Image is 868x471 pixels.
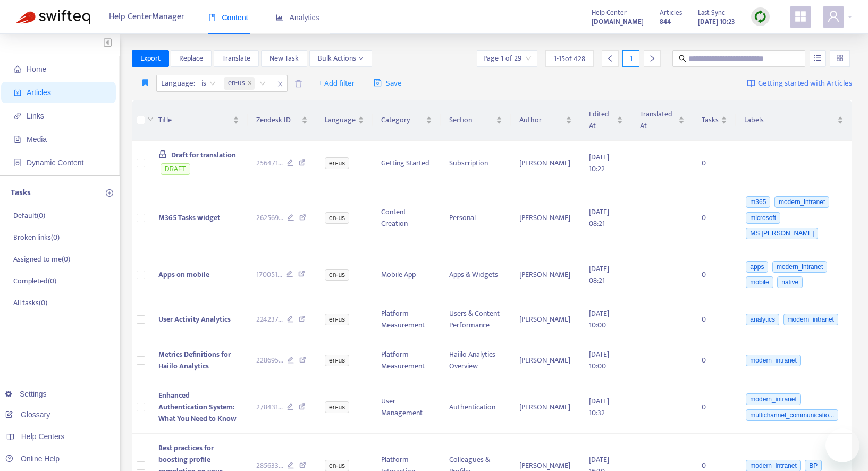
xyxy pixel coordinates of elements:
[261,50,307,67] button: New Task
[441,186,511,251] td: Personal
[511,100,580,141] th: Author
[746,409,838,421] span: multichannel_communicatio...
[373,250,441,299] td: Mobile App
[640,108,676,132] span: Translated At
[698,16,735,28] strong: [DATE] 10:23
[248,100,317,141] th: Zendesk ID
[774,196,829,208] span: modern_intranet
[13,275,56,287] p: Completed ( 0 )
[256,314,283,325] span: 224237 ...
[140,53,161,64] span: Export
[511,340,580,381] td: [PERSON_NAME]
[660,7,682,19] span: Articles
[11,187,31,199] p: Tasks
[256,157,283,169] span: 256471 ...
[201,75,216,91] span: is
[746,261,768,273] span: apps
[373,299,441,340] td: Platform Measurement
[13,297,47,308] p: All tasks ( 0 )
[693,340,736,381] td: 0
[693,381,736,434] td: 0
[660,16,671,28] strong: 844
[592,15,644,28] a: [DOMAIN_NAME]
[783,314,838,325] span: modern_intranet
[158,212,220,224] span: M365 Tasks widget
[374,79,382,87] span: save
[27,135,47,144] span: Media
[256,212,283,224] span: 262569 ...
[310,75,363,92] button: + Add filter
[511,141,580,186] td: [PERSON_NAME]
[150,100,248,141] th: Title
[381,114,424,126] span: Category
[318,53,364,64] span: Bulk Actions
[747,79,755,88] img: image-link
[27,65,46,73] span: Home
[373,186,441,251] td: Content Creation
[13,232,60,243] p: Broken links ( 0 )
[693,299,736,340] td: 0
[158,268,209,281] span: Apps on mobile
[325,355,349,366] span: en-us
[5,390,47,398] a: Settings
[158,389,237,425] span: Enhanced Authentication System: What You Need to Know
[606,55,614,62] span: left
[158,150,167,158] span: lock
[157,75,197,91] span: Language :
[27,88,51,97] span: Articles
[214,50,259,67] button: Translate
[554,53,585,64] span: 1 - 15 of 428
[746,212,780,224] span: microsoft
[772,261,827,273] span: modern_intranet
[702,114,719,126] span: Tasks
[631,100,693,141] th: Translated At
[679,55,686,62] span: search
[794,10,807,23] span: appstore
[693,250,736,299] td: 0
[309,50,372,67] button: Bulk Actionsdown
[256,401,283,413] span: 278431 ...
[13,210,45,221] p: Default ( 0 )
[814,54,821,62] span: unordered-list
[14,112,21,120] span: link
[511,299,580,340] td: [PERSON_NAME]
[441,299,511,340] td: Users & Content Performance
[256,269,282,281] span: 170051 ...
[5,455,60,463] a: Online Help
[256,355,283,366] span: 228695 ...
[161,163,190,175] span: DRAFT
[179,53,203,64] span: Replace
[222,53,250,64] span: Translate
[325,269,349,281] span: en-us
[171,50,212,67] button: Replace
[13,254,70,265] p: Assigned to me ( 0 )
[589,206,609,230] span: [DATE] 08:21
[519,114,563,126] span: Author
[580,100,631,141] th: Edited At
[269,53,299,64] span: New Task
[147,116,154,122] span: down
[511,381,580,434] td: [PERSON_NAME]
[132,50,169,67] button: Export
[747,75,852,92] a: Getting started with Articles
[693,141,736,186] td: 0
[746,393,800,405] span: modern_intranet
[441,100,511,141] th: Section
[16,10,90,24] img: Swifteq
[746,276,773,288] span: mobile
[693,100,736,141] th: Tasks
[21,432,65,441] span: Help Centers
[14,136,21,143] span: file-image
[373,340,441,381] td: Platform Measurement
[5,410,50,419] a: Glossary
[374,77,402,90] span: Save
[736,100,852,141] th: Labels
[158,348,231,372] span: Metrics Definitions for Haiilo Analytics
[228,77,245,90] span: en-us
[325,157,349,169] span: en-us
[256,114,300,126] span: Zendesk ID
[276,13,319,22] span: Analytics
[158,313,231,325] span: User Activity Analytics
[449,114,494,126] span: Section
